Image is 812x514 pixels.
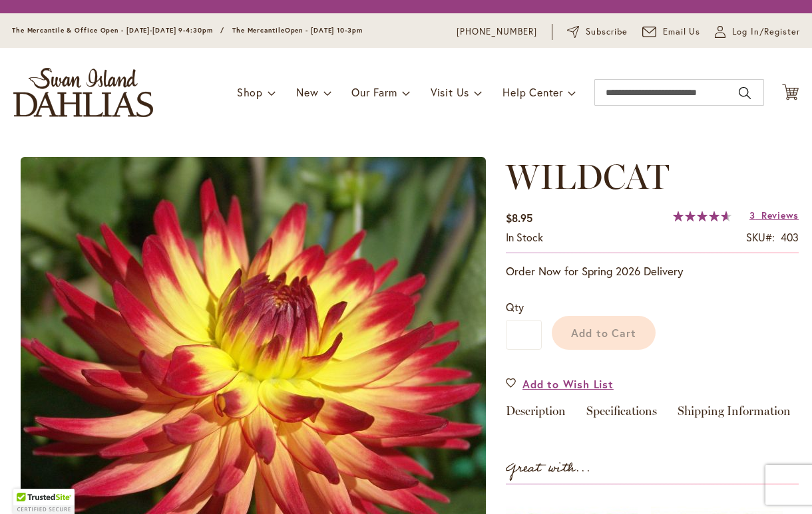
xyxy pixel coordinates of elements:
[678,405,791,424] a: Shipping Information
[663,25,701,39] span: Email Us
[506,230,543,245] div: Availability
[506,376,614,392] a: Add to Wish List
[522,376,614,392] span: Add to Wish List
[431,85,469,99] span: Visit Us
[506,156,669,197] span: WILDCAT
[10,467,47,504] iframe: Launch Accessibility Center
[351,85,397,99] span: Our Farm
[506,457,591,479] strong: Great with...
[296,85,318,99] span: New
[746,230,775,244] strong: SKU
[506,230,543,244] span: In stock
[781,230,799,245] div: 403
[567,25,628,39] a: Subscribe
[13,68,153,117] a: store logo
[586,405,657,424] a: Specifications
[749,209,755,221] span: 3
[715,25,800,39] a: Log In/Register
[503,85,563,99] span: Help Center
[285,26,363,35] span: Open - [DATE] 10-3pm
[506,405,566,424] a: Description
[506,405,799,424] div: Detailed Product Info
[642,25,701,39] a: Email Us
[739,82,751,104] button: Search
[749,209,799,221] a: 3 Reviews
[237,85,263,99] span: Shop
[732,25,800,39] span: Log In/Register
[586,25,628,39] span: Subscribe
[506,211,532,225] span: $8.95
[506,263,799,279] p: Order Now for Spring 2026 Delivery
[12,26,285,35] span: The Mercantile & Office Open - [DATE]-[DATE] 9-4:30pm / The Mercantile
[506,300,524,314] span: Qty
[761,209,799,221] span: Reviews
[673,211,731,221] div: 93%
[457,25,537,39] a: [PHONE_NUMBER]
